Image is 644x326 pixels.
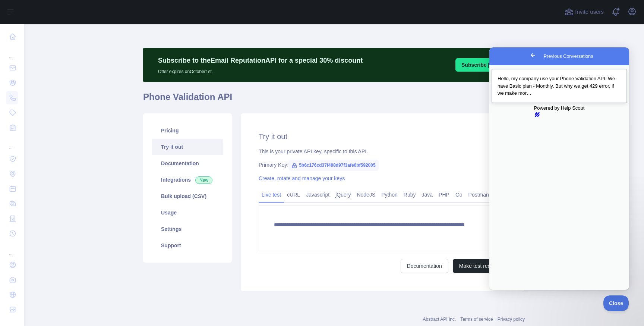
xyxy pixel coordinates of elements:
[259,161,507,169] div: Primary Key:
[152,155,223,172] a: Documentation
[419,189,436,201] a: Java
[465,189,492,201] a: Postman
[259,148,507,155] div: This is your private API key, specific to this API.
[259,175,345,181] a: Create, rotate and manage your keys
[6,242,18,257] div: ...
[452,189,465,201] a: Go
[152,188,223,204] a: Bulk upload (CSV)
[152,204,223,221] a: Usage
[284,189,303,201] a: cURL
[288,160,378,171] span: 5b6c176cd37f408d97f3afe6bf592005
[460,317,493,322] a: Terms of service
[436,189,452,201] a: PHP
[489,47,629,290] iframe: Help Scout Beacon - Live Chat, Contact Form, and Knowledge Base
[453,259,507,273] button: Make test request
[575,8,604,16] span: Invite users
[401,189,419,201] a: Ruby
[378,189,401,201] a: Python
[6,45,18,60] div: ...
[152,172,223,188] a: Integrations New
[259,131,507,142] h2: Try it out
[152,122,223,139] a: Pricing
[401,259,448,273] a: Documentation
[455,58,511,72] button: Subscribe [DATE]
[158,55,363,66] p: Subscribe to the Email Reputation API for a special 30 % discount
[603,295,629,311] iframe: Help Scout Beacon - Close
[143,91,525,109] h1: Phone Validation API
[158,66,363,75] p: Offer expires on October 1st.
[354,189,378,201] a: NodeJS
[563,6,605,18] button: Invite users
[332,189,354,201] a: jQuery
[195,176,212,184] span: New
[423,317,456,322] a: Abstract API Inc.
[303,189,332,201] a: Javascript
[498,317,525,322] a: Privacy policy
[6,136,18,151] div: ...
[259,189,284,201] a: Live test
[152,139,223,155] a: Try it out
[152,221,223,237] a: Settings
[152,237,223,254] a: Support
